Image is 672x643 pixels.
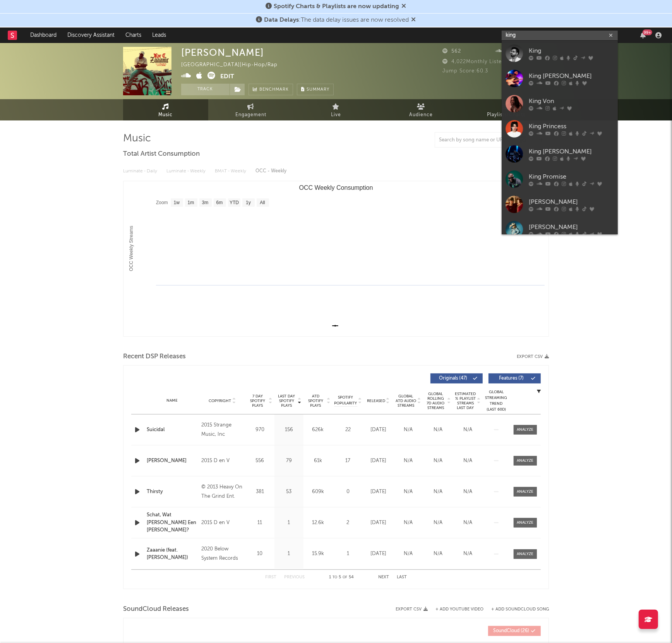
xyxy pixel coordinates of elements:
[181,47,264,58] div: [PERSON_NAME]
[425,457,451,465] div: N/A
[123,99,208,120] a: Music
[529,71,614,81] div: King [PERSON_NAME]
[201,456,243,466] div: 2015 D en V
[334,426,362,434] div: 22
[247,457,273,465] div: 556
[305,457,331,465] div: 61k
[188,200,194,206] text: 1m
[493,629,529,633] span: ( 26 )
[428,607,483,612] div: + Add YouTube Video
[365,488,391,496] div: [DATE]
[502,192,618,217] a: [PERSON_NAME]
[455,550,481,558] div: N/A
[123,352,186,361] span: Recent DSP Releases
[379,99,464,120] a: Audience
[396,607,428,612] button: Export CSV
[62,28,120,43] a: Discovery Assistant
[147,426,197,434] a: Suicidal
[123,605,189,614] span: SoundCloud Releases
[120,28,147,43] a: Charts
[442,49,461,54] span: 562
[502,167,618,192] a: King Promise
[246,200,251,206] text: 1y
[307,88,329,92] span: Summary
[343,576,347,579] span: of
[216,200,223,206] text: 6m
[264,17,409,23] span: : The data delay issues are now resolved
[276,457,302,465] div: 79
[455,519,481,527] div: N/A
[435,376,471,381] span: Originals ( 47 )
[260,200,265,206] text: All
[365,519,391,527] div: [DATE]
[365,550,391,558] div: [DATE]
[129,226,134,271] text: OCC Weekly Streams
[402,3,406,10] span: Dismiss
[147,547,197,562] a: Zaaanie (feat. [PERSON_NAME])
[425,392,446,410] span: Global Rolling 7D Audio Streams
[395,426,421,434] div: N/A
[259,85,289,95] span: Benchmark
[489,373,541,383] button: Features(7)
[493,629,519,633] span: SoundCloud
[235,110,266,120] span: Engagement
[334,519,362,527] div: 2
[297,84,334,95] button: Summary
[265,575,276,579] button: First
[430,373,483,383] button: Originals(47)
[276,550,302,558] div: 1
[529,46,614,55] div: King
[147,398,197,404] div: Name
[247,488,273,496] div: 381
[395,488,421,496] div: N/A
[334,550,362,558] div: 1
[464,99,549,120] a: Playlists/Charts
[230,200,239,206] text: YTD
[334,457,362,465] div: 17
[395,457,421,465] div: N/A
[502,41,618,66] a: King
[25,28,62,43] a: Dashboard
[442,69,488,74] span: Jump Score: 60.3
[425,488,451,496] div: N/A
[147,457,197,465] a: [PERSON_NAME]
[274,3,399,10] span: Spotify Charts & Playlists are now updating
[487,110,526,120] span: Playlists/Charts
[147,28,171,43] a: Leads
[640,32,646,38] button: 99+
[123,150,200,159] span: Total Artist Consumption
[201,483,243,501] div: © 2013 Heavy On The Grind Ent.
[442,59,513,64] span: 4,022 Monthly Listeners
[529,172,614,181] div: King Promise
[181,84,230,95] button: Track
[247,550,273,558] div: 10
[156,200,168,206] text: Zoom
[502,116,618,141] a: King Princess
[485,389,508,413] div: Global Streaming Trend (Last 60D)
[209,399,231,403] span: Copyright
[147,488,197,496] a: Thirsty
[264,17,299,23] span: Data Delays
[529,197,614,206] div: [PERSON_NAME]
[395,550,421,558] div: N/A
[159,110,173,120] span: Music
[435,137,517,143] input: Search by song name or URL
[365,426,391,434] div: [DATE]
[395,394,417,408] span: Global ATD Audio Streams
[320,573,363,582] div: 1 5 54
[147,511,197,534] a: Schat, Wat [PERSON_NAME] Een [PERSON_NAME]?
[202,200,209,206] text: 3m
[247,519,273,527] div: 11
[529,147,614,156] div: King [PERSON_NAME]
[220,72,234,81] button: Edit
[305,519,331,527] div: 12.6k
[333,576,337,579] span: to
[488,626,541,636] button: SoundCloud(26)
[455,426,481,434] div: N/A
[496,49,514,54] span: 787
[247,426,273,434] div: 970
[502,141,618,167] a: King [PERSON_NAME]
[643,29,652,35] div: 99 +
